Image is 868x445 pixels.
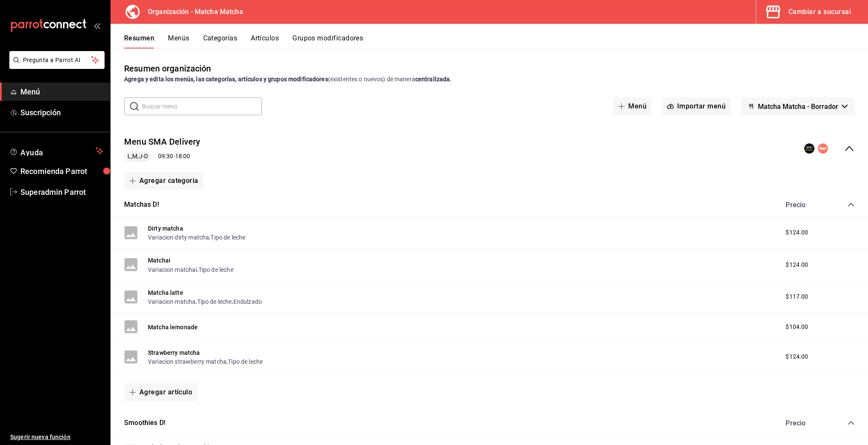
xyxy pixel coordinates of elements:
button: Agregar artículo [124,383,197,401]
div: , [148,233,245,242]
span: Recomienda Parrot [20,165,103,177]
div: (existentes o nuevos) de manera [124,75,854,84]
button: open_drawer_menu [94,22,100,29]
span: Ayuda [20,146,92,156]
button: Endulzado [233,297,262,306]
button: Artículos [251,34,279,48]
button: Tipo de leche [199,265,233,274]
div: navigation tabs [124,34,868,48]
span: $117.00 [786,292,808,301]
button: Importar menú [662,97,731,115]
button: Agregar categoría [124,172,204,190]
button: Grupos modificadores [292,34,363,48]
button: Matcha lemonade [148,323,198,331]
div: 09:30 - 18:00 [124,151,201,162]
span: Menú [20,86,103,97]
button: Matcha latte [148,288,183,297]
button: Variacion matchai [148,265,197,274]
h3: Organización - Matcha Matcha [141,7,243,17]
button: Menús [168,34,189,48]
button: Tipo de leche [210,233,245,242]
div: Precio [777,419,831,427]
button: Pregunta a Parrot AI [9,51,105,69]
a: Pregunta a Parrot AI [6,62,105,71]
span: $124.00 [786,260,808,269]
button: Strawberry matcha [148,348,200,357]
strong: Agrega y edita los menús, las categorías, artículos y grupos modificadores [124,76,328,83]
div: , [148,357,263,366]
span: L,M,J-D [124,152,151,161]
button: Tipo de leche [228,357,263,366]
button: Tipo de leche [197,297,232,306]
span: $124.00 [786,352,808,361]
button: Variacion dirty matcha [148,233,209,242]
span: Superadmin Parrot [20,186,103,198]
span: $104.00 [786,322,808,331]
strong: centralizada. [415,76,452,83]
input: Buscar menú [142,98,262,115]
button: Menú [613,97,652,115]
button: collapse-category-row [848,201,854,208]
button: Menu SMA Delivery [124,136,201,148]
span: Suscripción [20,107,103,118]
button: Dirty matcha [148,224,183,233]
div: Cambiar a sucursal [789,6,851,18]
button: Categorías [203,34,238,48]
div: Resumen organización [124,62,211,75]
div: collapse-menu-row [111,129,868,168]
div: , [148,265,233,274]
button: Matcha Matcha - Borrador [741,97,854,115]
span: Matcha Matcha - Borrador [758,103,838,111]
button: Resumen [124,34,154,48]
span: Sugerir nueva función [10,433,103,442]
div: , , [148,297,262,306]
button: Matchai [148,256,170,265]
button: Smoothies D! [124,418,165,428]
button: Variacion strawberry matcha [148,357,227,366]
button: collapse-category-row [848,419,854,426]
button: Matchas D! [124,200,159,210]
button: Variacion matcha [148,297,196,306]
div: Precio [777,201,831,209]
span: $124.00 [786,228,808,237]
span: Pregunta a Parrot AI [23,56,91,65]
